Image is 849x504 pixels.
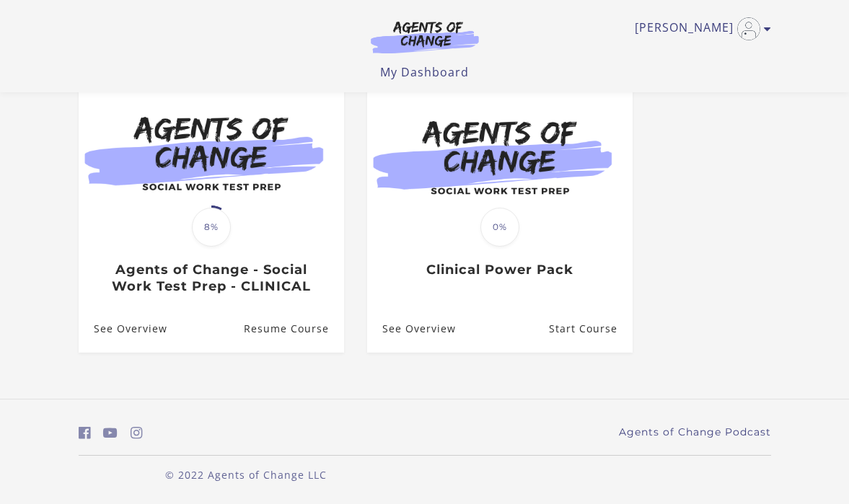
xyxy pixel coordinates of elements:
[131,426,143,440] i: https://www.instagram.com/agentsofchangeprep/ (Open in a new window)
[103,423,118,443] a: https://www.youtube.com/c/AgentsofChangeTestPrepbyMeaganMitchell (Open in a new window)
[131,423,143,443] a: https://www.instagram.com/agentsofchangeprep/ (Open in a new window)
[382,262,617,278] h3: Clinical Power Pack
[367,306,456,353] a: Clinical Power Pack: See Overview
[356,20,494,53] img: Agents of Change Logo
[192,208,231,247] span: 8%
[103,426,118,440] i: https://www.youtube.com/c/AgentsofChangeTestPrepbyMeaganMitchell (Open in a new window)
[380,64,469,80] a: My Dashboard
[635,17,764,40] a: Toggle menu
[79,467,413,482] p: © 2022 Agents of Change LLC
[243,306,343,353] a: Agents of Change - Social Work Test Prep - CLINICAL: Resume Course
[79,426,91,440] i: https://www.facebook.com/groups/aswbtestprep (Open in a new window)
[619,425,771,440] a: Agents of Change Podcast
[94,262,328,294] h3: Agents of Change - Social Work Test Prep - CLINICAL
[480,208,519,247] span: 0%
[548,306,632,353] a: Clinical Power Pack: Resume Course
[79,306,167,353] a: Agents of Change - Social Work Test Prep - CLINICAL: See Overview
[79,423,91,443] a: https://www.facebook.com/groups/aswbtestprep (Open in a new window)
